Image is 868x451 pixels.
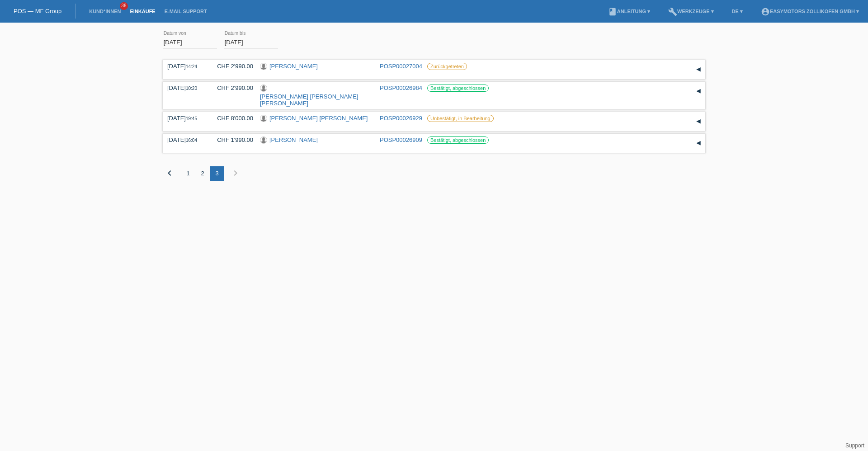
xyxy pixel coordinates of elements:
[167,85,203,91] div: [DATE]
[120,2,128,10] span: 38
[427,85,489,92] label: Bestätigt, abgeschlossen
[14,8,61,14] a: POS — MF Group
[664,9,718,14] a: buildWerkzeuge ▾
[727,9,747,14] a: DE ▾
[761,7,770,16] i: account_circle
[164,168,175,179] i: chevron_left
[210,115,253,122] div: CHF 8'000.00
[692,85,705,98] div: auf-/zuklappen
[427,136,489,144] label: Bestätigt, abgeschlossen
[85,9,125,14] a: Kund*innen
[269,136,318,143] a: [PERSON_NAME]
[186,116,197,121] span: 19:45
[125,9,160,14] a: Einkäufe
[181,166,195,181] div: 1
[380,85,422,91] a: POSP00026984
[167,63,203,70] div: [DATE]
[186,86,197,91] span: 10:20
[380,63,422,70] a: POSP00027004
[210,85,253,91] div: CHF 2'990.00
[692,63,705,76] div: auf-/zuklappen
[269,63,318,70] a: [PERSON_NAME]
[269,115,368,122] a: [PERSON_NAME] [PERSON_NAME]
[160,9,212,14] a: E-Mail Support
[756,9,863,14] a: account_circleEasymotors Zollikofen GmbH ▾
[380,115,422,122] a: POSP00026929
[692,115,705,128] div: auf-/zuklappen
[210,63,253,70] div: CHF 2'990.00
[692,136,705,150] div: auf-/zuklappen
[167,136,203,143] div: [DATE]
[608,7,617,16] i: book
[210,136,253,143] div: CHF 1'990.00
[186,64,197,69] span: 14:24
[427,63,467,70] label: Zurückgetreten
[186,138,197,143] span: 16:04
[380,136,422,143] a: POSP00026909
[230,168,241,179] i: chevron_right
[167,115,203,122] div: [DATE]
[604,9,655,14] a: bookAnleitung ▾
[845,442,864,449] a: Support
[427,115,494,122] label: Unbestätigt, in Bearbeitung
[260,93,358,107] a: [PERSON_NAME] [PERSON_NAME] [PERSON_NAME]
[210,166,224,181] div: 3
[195,166,210,181] div: 2
[668,7,677,16] i: build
